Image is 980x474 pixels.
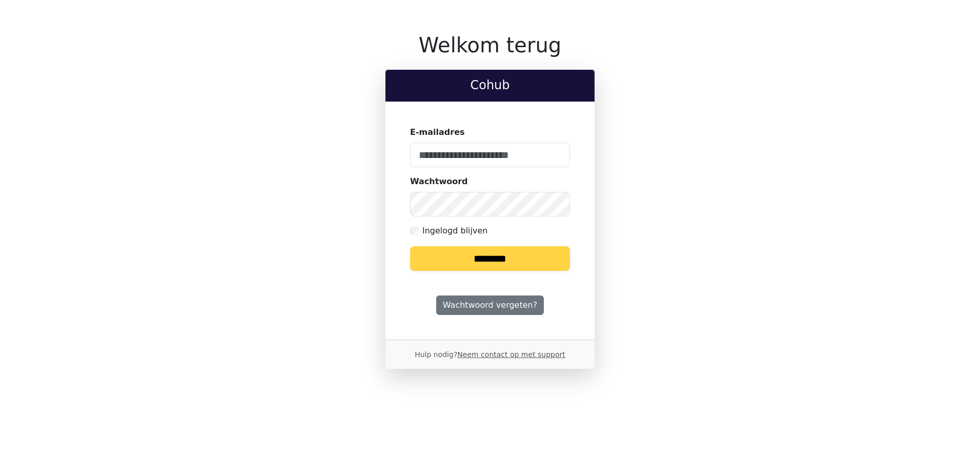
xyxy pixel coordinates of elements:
label: Wachtwoord [410,175,468,188]
keeper-lock: Open Keeper Popup [549,198,562,210]
label: E-mailadres [410,126,465,139]
h2: Cohub [394,78,586,93]
keeper-lock: Open Keeper Popup [549,149,562,161]
small: Hulp nodig? [415,350,565,359]
a: Wachtwoord vergeten? [436,295,544,315]
h1: Welkom terug [385,33,595,57]
a: Neem contact op met support [457,350,565,359]
label: Ingelogd blijven [422,225,487,237]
